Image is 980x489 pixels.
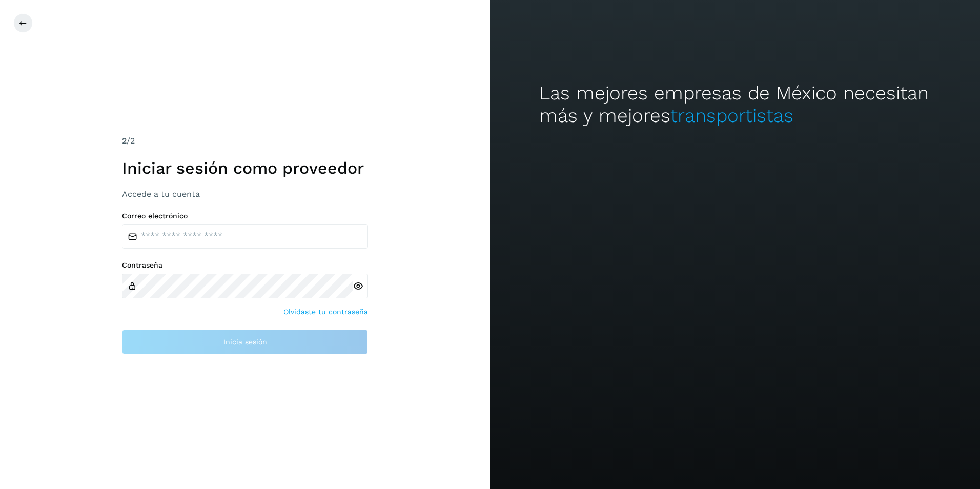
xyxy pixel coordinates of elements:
[122,212,368,220] label: Correo electrónico
[670,105,793,127] span: transportistas
[539,82,931,128] h2: Las mejores empresas de México necesitan más y mejores
[122,136,127,146] span: 2
[122,158,368,178] h1: Iniciar sesión como proveedor
[122,261,368,270] label: Contraseña
[223,338,267,345] span: Inicia sesión
[283,307,368,317] a: Olvidaste tu contraseña
[122,135,368,147] div: /2
[122,189,368,199] h3: Accede a tu cuenta
[122,330,368,354] button: Inicia sesión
